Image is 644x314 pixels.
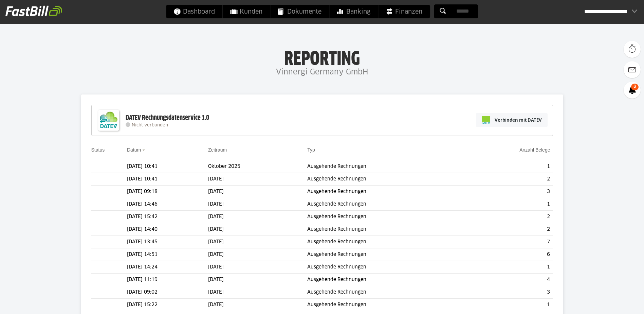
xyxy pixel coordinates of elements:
td: [DATE] 14:24 [127,261,208,274]
td: [DATE] [208,186,307,198]
a: Datum [127,147,141,153]
td: [DATE] 14:51 [127,248,208,261]
td: [DATE] [208,173,307,186]
td: Ausgehende Rechnungen [307,211,464,223]
span: Banking [337,5,370,18]
td: Ausgehende Rechnungen [307,248,464,261]
td: 3 [464,286,553,299]
td: 1 [464,198,553,211]
td: Ausgehende Rechnungen [307,286,464,299]
a: Typ [307,147,315,153]
td: [DATE] [208,274,307,286]
td: Ausgehende Rechnungen [307,198,464,211]
span: Verbinden mit DATEV [495,117,542,123]
td: [DATE] 11:19 [127,274,208,286]
span: Dokumente [278,5,321,18]
a: Verbinden mit DATEV [476,113,548,127]
a: 8 [624,82,641,99]
td: [DATE] [208,299,307,311]
span: Kunden [230,5,262,18]
td: 7 [464,236,553,248]
td: [DATE] [208,286,307,299]
span: Nicht verbunden [132,123,168,127]
td: [DATE] 09:02 [127,286,208,299]
td: [DATE] [208,211,307,223]
td: 4 [464,274,553,286]
td: 1 [464,261,553,274]
span: Finanzen [386,5,422,18]
td: Ausgehende Rechnungen [307,173,464,186]
a: Zeitraum [208,147,227,153]
td: [DATE] 14:40 [127,223,208,236]
td: Ausgehende Rechnungen [307,299,464,311]
td: 2 [464,211,553,223]
td: Ausgehende Rechnungen [307,274,464,286]
td: [DATE] 13:45 [127,236,208,248]
img: pi-datev-logo-farbig-24.svg [482,116,490,124]
td: Oktober 2025 [208,160,307,173]
td: [DATE] [208,223,307,236]
td: Ausgehende Rechnungen [307,261,464,274]
td: [DATE] 09:18 [127,186,208,198]
td: [DATE] [208,198,307,211]
td: [DATE] 10:41 [127,173,208,186]
a: Status [91,147,105,153]
td: 1 [464,299,553,311]
td: [DATE] [208,261,307,274]
a: Finanzen [378,5,430,18]
td: 2 [464,223,553,236]
iframe: Öffnet ein Widget, in dem Sie weitere Informationen finden [592,294,637,311]
span: 8 [631,84,639,90]
td: Ausgehende Rechnungen [307,186,464,198]
td: [DATE] 15:42 [127,211,208,223]
td: [DATE] 15:22 [127,299,208,311]
td: Ausgehende Rechnungen [307,223,464,236]
td: Ausgehende Rechnungen [307,236,464,248]
span: Dashboard [173,5,215,18]
td: [DATE] [208,248,307,261]
a: Kunden [223,5,270,18]
div: DATEV Rechnungsdatenservice 1.0 [126,114,209,122]
td: 2 [464,173,553,186]
a: Dashboard [166,5,222,18]
td: Ausgehende Rechnungen [307,160,464,173]
img: DATEV-Datenservice Logo [95,107,122,134]
td: [DATE] [208,236,307,248]
a: Banking [329,5,378,18]
img: sort_desc.gif [142,150,147,151]
td: 6 [464,248,553,261]
td: [DATE] 14:46 [127,198,208,211]
a: Dokumente [270,5,329,18]
h1: Reporting [68,48,576,66]
td: [DATE] 10:41 [127,160,208,173]
td: 3 [464,186,553,198]
td: 1 [464,160,553,173]
img: fastbill_logo_white.png [5,5,62,16]
a: Anzahl Belege [519,147,550,153]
